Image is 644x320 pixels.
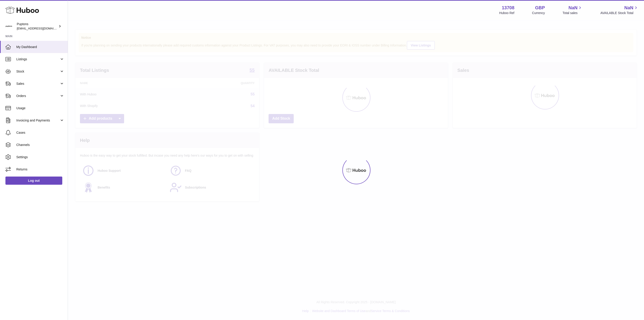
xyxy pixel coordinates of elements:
[5,23,12,30] img: hello@puptons.com
[16,143,64,147] span: Channels
[600,5,639,15] a: NaN AVAILABLE Stock Total
[16,131,64,135] span: Cases
[562,5,583,15] a: NaN Total sales
[16,106,64,110] span: Usage
[5,177,62,185] a: Log out
[16,167,64,172] span: Returns
[16,57,60,61] span: Listings
[502,5,514,11] strong: 13708
[499,11,514,15] div: Huboo Ref
[624,5,633,11] span: NaN
[17,27,67,30] span: [EMAIL_ADDRESS][DOMAIN_NAME]
[532,11,545,15] div: Currency
[568,5,577,11] span: NaN
[535,5,545,11] strong: GBP
[16,82,60,86] span: Sales
[16,45,64,49] span: My Dashboard
[600,11,639,15] span: AVAILABLE Stock Total
[17,22,58,31] div: Puptons
[562,11,583,15] span: Total sales
[16,155,64,159] span: Settings
[16,69,60,74] span: Stock
[16,94,60,98] span: Orders
[16,118,60,123] span: Invoicing and Payments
